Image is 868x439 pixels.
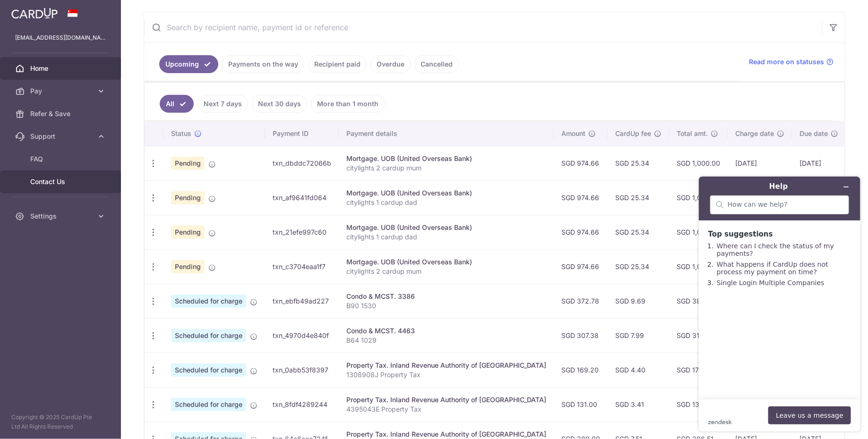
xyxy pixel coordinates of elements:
[265,215,339,249] td: txn_21efe997c60
[554,180,608,215] td: SGD 974.66
[554,146,608,180] td: SGD 974.66
[669,180,728,215] td: SGD 1,000.00
[608,146,669,180] td: SGD 25.34
[346,301,546,311] p: B90 1530
[346,370,546,380] p: 1308908J Property Tax
[608,318,669,353] td: SGD 7.99
[171,363,246,377] span: Scheduled for charge
[554,387,608,422] td: SGD 131.00
[346,361,546,370] div: Property Tax. Inland Revenue Authority of [GEOGRAPHIC_DATA]
[346,395,546,405] div: Property Tax. Inland Revenue Authority of [GEOGRAPHIC_DATA]
[171,129,191,138] span: Status
[265,121,339,146] th: Payment ID
[30,64,93,73] span: Home
[171,191,205,204] span: Pending
[669,353,728,387] td: SGD 173.60
[265,387,339,422] td: txn_8fdf4289244
[554,353,608,387] td: SGD 169.20
[265,146,339,180] td: txn_dbddc72066b
[669,215,728,249] td: SGD 1,000.00
[554,284,608,318] td: SGD 372.78
[30,86,93,96] span: Pay
[222,55,304,73] a: Payments on the way
[669,146,728,180] td: SGD 1,000.00
[252,95,307,113] a: Next 30 days
[265,249,339,284] td: txn_c3704eaa1f7
[554,318,608,353] td: SGD 307.38
[339,121,554,146] th: Payment details
[144,12,822,42] input: Search by recipient name, payment id or reference
[608,387,669,422] td: SGD 3.41
[346,232,546,242] p: citylights 1 cardup dad
[171,157,205,170] span: Pending
[799,129,828,138] span: Due date
[346,267,546,276] p: citylights 2 cardup mum
[346,198,546,207] p: citylights 1 cardup dad
[171,329,246,342] span: Scheduled for charge
[669,249,728,284] td: SGD 1,000.00
[728,146,792,180] td: [DATE]
[346,257,546,267] div: Mortgage. UOB (United Overseas Bank)
[749,57,834,67] a: Read more on statuses
[159,55,218,73] a: Upcoming
[311,95,385,113] a: More than 1 month
[30,154,93,164] span: FAQ
[346,292,546,301] div: Condo & MCST. 3386
[308,55,367,73] a: Recipient paid
[265,353,339,387] td: txn_0abb53f8397
[30,132,93,141] span: Support
[669,318,728,353] td: SGD 315.37
[171,295,246,308] span: Scheduled for charge
[554,249,608,284] td: SGD 974.66
[792,146,846,180] td: [DATE]
[554,215,608,249] td: SGD 974.66
[11,8,58,19] img: CardUp
[615,129,651,138] span: CardUp fee
[171,226,205,239] span: Pending
[749,57,824,67] span: Read more on statuses
[265,180,339,215] td: txn_af9641fd064
[608,284,669,318] td: SGD 9.69
[346,163,546,173] p: citylights 2 cardup mum
[160,95,194,113] a: All
[677,129,708,138] span: Total amt.
[30,177,93,186] span: Contact Us
[346,154,546,163] div: Mortgage. UOB (United Overseas Bank)
[346,326,546,336] div: Condo & MCST. 4463
[414,55,459,73] a: Cancelled
[735,129,774,138] span: Charge date
[346,188,546,198] div: Mortgage. UOB (United Overseas Bank)
[30,211,93,221] span: Settings
[346,223,546,232] div: Mortgage. UOB (United Overseas Bank)
[346,336,546,345] p: B64 1029
[561,129,585,138] span: Amount
[22,7,41,15] span: Help
[265,284,339,318] td: txn_ebfb49ad227
[346,405,546,414] p: 4395043E Property Tax
[15,33,106,42] p: [EMAIL_ADDRESS][DOMAIN_NAME]
[171,398,246,411] span: Scheduled for charge
[198,95,248,113] a: Next 7 days
[370,55,411,73] a: Overdue
[669,387,728,422] td: SGD 134.41
[265,318,339,353] td: txn_4970d4e840f
[30,109,93,118] span: Refer & Save
[346,430,546,439] div: Property Tax. Inland Revenue Authority of [GEOGRAPHIC_DATA]
[608,353,669,387] td: SGD 4.40
[608,215,669,249] td: SGD 25.34
[171,260,205,273] span: Pending
[691,169,868,439] iframe: Find more information here
[608,180,669,215] td: SGD 25.34
[669,284,728,318] td: SGD 382.47
[608,249,669,284] td: SGD 25.34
